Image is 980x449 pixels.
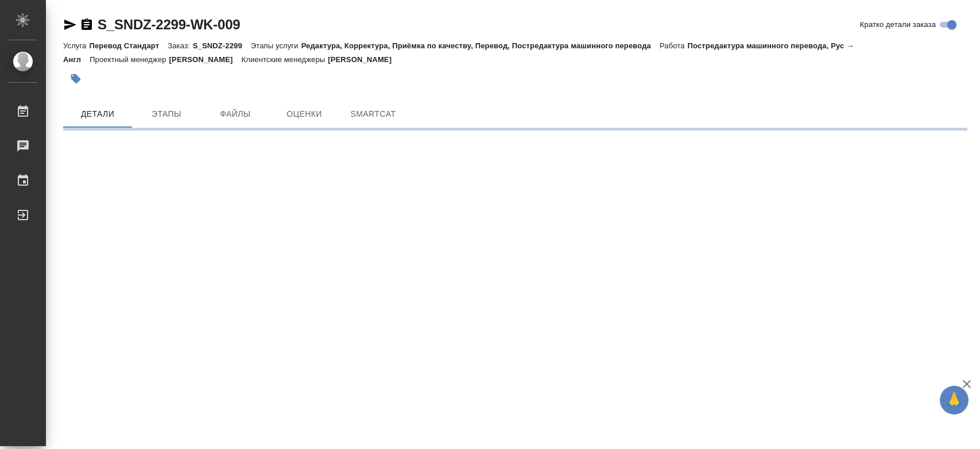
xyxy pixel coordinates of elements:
[80,18,94,32] button: Скопировать ссылку
[940,386,969,415] button: 🙏
[90,55,169,64] p: Проектный менеджер
[301,41,660,50] p: Редактура, Корректура, Приёмка по качеству, Перевод, Постредактура машинного перевода
[251,41,301,50] p: Этапы услуги
[70,107,125,121] span: Детали
[168,41,192,50] p: Заказ:
[346,107,401,121] span: SmartCat
[139,107,194,121] span: Этапы
[860,19,936,30] span: Кратко детали заказа
[944,388,964,412] span: 🙏
[193,41,251,50] p: S_SNDZ-2299
[63,41,89,50] p: Услуга
[169,55,242,64] p: [PERSON_NAME]
[63,66,88,91] button: Добавить тэг
[660,41,688,50] p: Работа
[63,18,77,32] button: Скопировать ссылку для ЯМессенджера
[277,107,332,121] span: Оценки
[208,107,263,121] span: Файлы
[98,17,240,32] a: S_SNDZ-2299-WK-009
[89,41,168,50] p: Перевод Стандарт
[242,55,328,64] p: Клиентские менеджеры
[328,55,400,64] p: [PERSON_NAME]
